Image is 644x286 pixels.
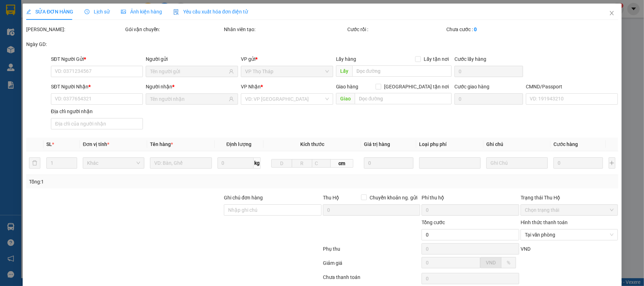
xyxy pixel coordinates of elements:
span: Yêu cầu xuất hóa đơn điện tử [173,9,248,14]
span: Giao hàng [336,84,358,89]
input: C [312,159,331,168]
div: Giảm giá [322,259,421,272]
label: Cước giao hàng [454,84,489,89]
span: Lịch sử [85,9,110,14]
span: Ảnh kiện hàng [121,9,162,14]
span: Chọn trạng thái [525,205,614,215]
b: GỬI : VP Thọ Tháp [9,51,89,63]
span: Chuyển khoản ng. gửi [367,194,420,202]
div: Chưa thanh toán [322,273,421,286]
span: Lấy hàng [336,56,356,62]
span: VP Thọ Tháp [245,66,329,77]
span: [GEOGRAPHIC_DATA] tận nơi [381,83,452,91]
div: Người gửi [146,55,238,63]
span: clock-circle [85,9,89,14]
div: [PERSON_NAME]: [26,25,124,33]
input: VD: Bàn, Ghế [150,157,211,169]
span: edit [26,9,31,14]
div: SĐT Người Gửi [51,55,143,63]
span: user [229,69,234,74]
span: % [507,260,510,265]
input: Cước lấy hàng [454,66,523,77]
span: VND [486,260,496,265]
span: Định lượng [226,141,251,147]
li: Hotline: 19001155 [66,26,296,35]
img: logo.jpg [9,9,44,44]
div: Trạng thái Thu Hộ [521,194,618,202]
input: 0 [553,157,603,169]
span: Giá trị hàng [364,141,390,147]
span: cm [331,159,353,168]
span: Cước hàng [553,141,578,147]
div: VP gửi [241,55,333,63]
div: Nhân viên tạo: [224,25,346,33]
input: Ghi chú đơn hàng [224,204,321,216]
div: Ngày GD: [26,40,124,48]
img: icon [173,9,179,15]
b: 0 [474,27,477,32]
input: D [271,159,292,168]
span: SỬA ĐƠN HÀNG [26,9,73,14]
li: Số 10 ngõ 15 Ngọc Hồi, Q.[PERSON_NAME], [GEOGRAPHIC_DATA] [66,17,296,26]
th: Ghi chú [483,138,551,151]
div: Gói vận chuyển: [125,25,222,33]
div: Tổng: 1 [29,178,249,186]
button: delete [29,157,40,169]
div: Phụ thu [322,245,421,257]
span: Kích thước [300,141,324,147]
label: Cước lấy hàng [454,56,486,62]
input: Dọc đường [354,93,452,104]
label: Hình thức thanh toán [521,220,568,225]
button: Close [602,4,621,23]
span: close [609,10,614,16]
input: Dọc đường [352,65,452,77]
span: Giao [336,93,354,104]
input: Ghi Chú [486,157,548,169]
span: Tổng cước [422,220,445,225]
input: R [291,159,312,168]
span: kg [254,157,261,169]
div: Cước rồi : [347,25,445,33]
span: picture [121,9,126,14]
span: Lấy tận nơi [421,55,452,63]
input: Tên người nhận [150,95,227,103]
button: plus [609,157,615,169]
span: Thu Hộ [323,195,339,200]
input: Cước giao hàng [454,93,523,105]
span: VND [521,246,530,252]
span: user [229,97,234,101]
span: Lấy [336,65,352,77]
div: Chưa cước : [446,25,544,33]
input: Địa chỉ của người nhận [51,118,143,129]
div: Người nhận [146,83,238,91]
span: Tại văn phòng [525,229,614,240]
div: CMND/Passport [526,83,618,91]
th: Loại phụ phí [416,138,483,151]
span: VP Nhận [241,84,261,89]
div: SĐT Người Nhận [51,83,143,91]
span: Tên hàng [150,141,173,147]
span: SL [46,141,52,147]
span: Đơn vị tính [83,141,109,147]
span: Khác [87,158,140,168]
div: Địa chỉ người nhận [51,107,143,115]
label: Ghi chú đơn hàng [224,195,263,200]
input: Tên người gửi [150,68,227,75]
input: 0 [364,157,413,169]
div: Phí thu hộ [422,194,519,204]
